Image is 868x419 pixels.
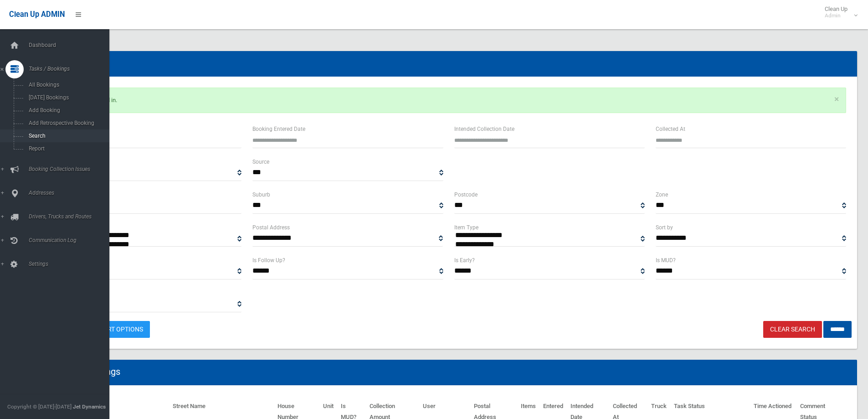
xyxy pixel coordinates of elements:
[26,82,108,88] span: All Bookings
[763,321,822,338] a: Clear Search
[26,190,116,196] span: Addresses
[7,403,72,410] span: Copyright © [DATE]-[DATE]
[834,95,839,104] a: ×
[26,213,116,220] span: Drivers, Trucks and Routes
[9,10,65,19] span: Clean Up ADMIN
[73,403,106,410] strong: Jet Dynamics
[26,237,116,243] span: Communication Log
[51,88,846,113] p: You are now logged in.
[26,94,108,101] span: [DATE] Bookings
[26,107,108,114] span: Add Booking
[252,124,305,134] label: Booking Entered Date
[26,261,116,267] span: Settings
[454,222,478,233] label: Item Type
[820,5,857,19] span: Clean Up
[26,133,108,139] span: Search
[26,42,116,48] span: Dashboard
[84,321,150,338] a: Export Options
[26,66,116,72] span: Tasks / Bookings
[656,124,685,134] label: Collected At
[26,145,108,152] span: Report
[825,12,847,19] small: Admin
[26,166,116,172] span: Booking Collection Issues
[26,120,108,126] span: Add Retrospective Booking
[454,124,514,134] label: Intended Collection Date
